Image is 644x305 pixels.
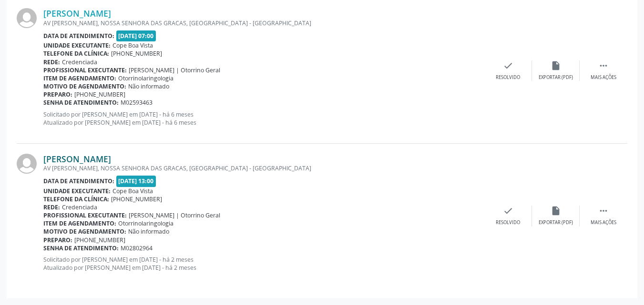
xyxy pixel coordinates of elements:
[43,244,119,252] b: Senha de atendimento:
[111,49,162,58] span: [PHONE_NUMBER]
[551,206,561,216] i: insert_drive_file
[128,227,169,236] span: Não informado
[43,236,72,244] b: Preparo:
[43,32,114,40] b: Data de atendimento:
[129,211,220,219] span: [PERSON_NAME] | Otorrino Geral
[496,219,520,226] div: Resolvido
[128,82,169,90] span: Não informado
[503,60,513,71] i: check
[111,195,162,203] span: [PHONE_NUMBER]
[43,219,116,227] b: Item de agendamento:
[43,74,116,82] b: Item de agendamento:
[43,41,111,49] b: Unidade executante:
[43,82,126,90] b: Motivo de agendamento:
[121,98,153,107] span: M02593463
[74,236,125,244] span: [PHONE_NUMBER]
[43,8,111,19] a: [PERSON_NAME]
[129,66,220,74] span: [PERSON_NAME] | Otorrino Geral
[118,74,174,82] span: Otorrinolaringologia
[539,74,573,81] div: Exportar (PDF)
[43,211,127,219] b: Profissional executante:
[591,219,616,226] div: Mais ações
[43,66,127,74] b: Profissional executante:
[598,60,609,71] i: 
[43,110,484,127] p: Solicitado por [PERSON_NAME] em [DATE] - há 6 meses Atualizado por [PERSON_NAME] em [DATE] - há 6...
[62,58,97,66] span: Credenciada
[116,30,156,41] span: [DATE] 07:00
[43,256,484,272] p: Solicitado por [PERSON_NAME] em [DATE] - há 2 meses Atualizado por [PERSON_NAME] em [DATE] - há 2...
[43,98,119,107] b: Senha de atendimento:
[112,187,153,195] span: Cope Boa Vista
[43,58,60,66] b: Rede:
[17,8,37,28] img: img
[43,154,111,164] a: [PERSON_NAME]
[43,49,109,58] b: Telefone da clínica:
[591,74,616,81] div: Mais ações
[539,219,573,226] div: Exportar (PDF)
[43,177,114,185] b: Data de atendimento:
[43,187,111,195] b: Unidade executante:
[43,164,484,172] div: AV [PERSON_NAME], NOSSA SENHORA DAS GRACAS, [GEOGRAPHIC_DATA] - [GEOGRAPHIC_DATA]
[116,176,156,187] span: [DATE] 13:00
[74,90,125,98] span: [PHONE_NUMBER]
[43,19,484,27] div: AV [PERSON_NAME], NOSSA SENHORA DAS GRACAS, [GEOGRAPHIC_DATA] - [GEOGRAPHIC_DATA]
[43,203,60,211] b: Rede:
[118,219,174,227] span: Otorrinolaringologia
[551,60,561,71] i: insert_drive_file
[17,154,37,174] img: img
[43,90,72,98] b: Preparo:
[112,41,153,49] span: Cope Boa Vista
[43,195,109,203] b: Telefone da clínica:
[496,74,520,81] div: Resolvido
[43,227,126,236] b: Motivo de agendamento:
[598,206,609,216] i: 
[62,203,97,211] span: Credenciada
[121,244,153,252] span: M02802964
[503,206,513,216] i: check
